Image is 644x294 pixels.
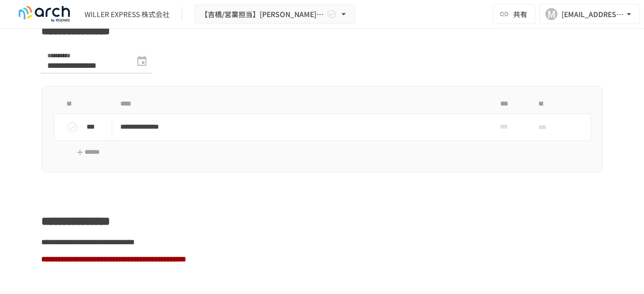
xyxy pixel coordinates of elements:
span: 【吉橋/営業担当】[PERSON_NAME] EXPRESS株式会社様_初期設定サポート [201,8,325,21]
div: M [545,8,557,20]
button: M[EMAIL_ADDRESS][PERSON_NAME][DOMAIN_NAME] [539,4,640,24]
div: WILLER EXPRESS 株式会社 [85,9,170,20]
span: 共有 [513,9,527,20]
button: status [62,117,83,137]
button: 【吉橋/営業担当】[PERSON_NAME] EXPRESS株式会社様_初期設定サポート [194,5,355,24]
img: logo-default@2x-9cf2c760.svg [12,6,76,22]
button: 共有 [493,4,535,24]
div: [EMAIL_ADDRESS][PERSON_NAME][DOMAIN_NAME] [561,8,624,21]
table: task table [54,94,591,141]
